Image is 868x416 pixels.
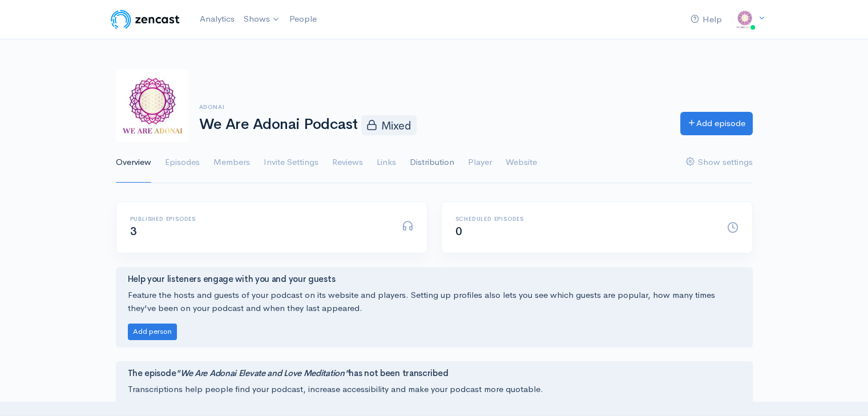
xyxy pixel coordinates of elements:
[128,289,741,314] p: Feature the hosts and guests of your podcast on its website and players. Setting up profiles also...
[128,274,741,284] h4: Help your listeners engage with you and your guests
[195,7,239,31] a: Analytics
[264,142,318,183] a: Invite Settings
[686,142,753,183] a: Show settings
[506,142,537,183] a: Website
[176,367,349,378] i: "We Are Adonai Elevate and Love Meditation"
[128,383,741,396] p: Transcriptions help people find your podcast, increase accessibility and make your podcast more q...
[733,8,756,31] img: ...
[128,324,177,340] button: Add person
[130,224,137,239] span: 3
[686,7,726,32] a: Help
[468,142,492,183] a: Player
[199,115,667,135] h1: We Are Adonai Podcast
[199,104,667,110] h6: Adonai
[109,8,181,31] img: ZenCast Logo
[165,142,200,183] a: Episodes
[332,142,363,183] a: Reviews
[410,142,454,183] a: Distribution
[361,115,417,135] span: Mixed
[377,142,396,183] a: Links
[128,369,741,378] h4: The episode has not been transcribed
[239,7,285,32] a: Shows
[680,112,753,135] a: Add episode
[213,142,250,183] a: Members
[130,216,388,222] h6: Published episodes
[116,142,151,183] a: Overview
[455,216,713,222] h6: Scheduled episodes
[285,7,321,31] a: People
[128,325,177,336] a: Add person
[455,224,462,239] span: 0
